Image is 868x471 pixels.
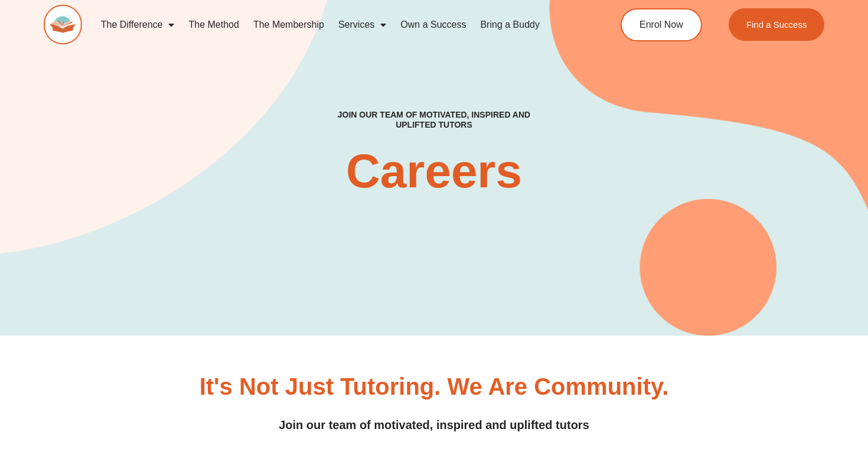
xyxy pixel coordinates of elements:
a: Find a Success [729,8,825,41]
a: Own a Success [393,11,473,38]
a: The Method [181,11,246,38]
a: The Difference [94,11,182,38]
a: Enrol Now [621,8,702,41]
nav: Menu [94,11,576,38]
h4: Join our team of motivated, inspired and uplifted tutors [90,416,778,434]
h3: It's Not Just Tutoring. We are Community. [200,375,669,398]
a: The Membership [246,11,331,38]
span: Find a Success [746,20,807,29]
a: Bring a Buddy [473,11,547,38]
h2: Careers [257,148,611,195]
h4: Join our team of motivated, inspired and uplifted tutors​ [318,110,550,130]
a: Services [331,11,393,38]
span: Enrol Now [639,20,683,30]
